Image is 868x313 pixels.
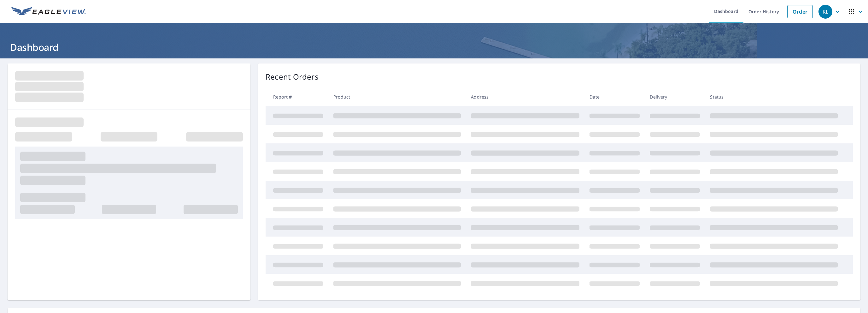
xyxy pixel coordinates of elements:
h1: Dashboard [8,41,860,54]
th: Address [466,87,584,106]
th: Status [705,87,843,106]
a: Order [787,5,813,18]
th: Product [328,87,466,106]
th: Delivery [645,87,705,106]
p: Recent Orders [266,71,319,82]
th: Date [584,87,645,106]
img: EV Logo [11,7,86,16]
th: Report # [266,87,328,106]
div: KL [818,5,832,19]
